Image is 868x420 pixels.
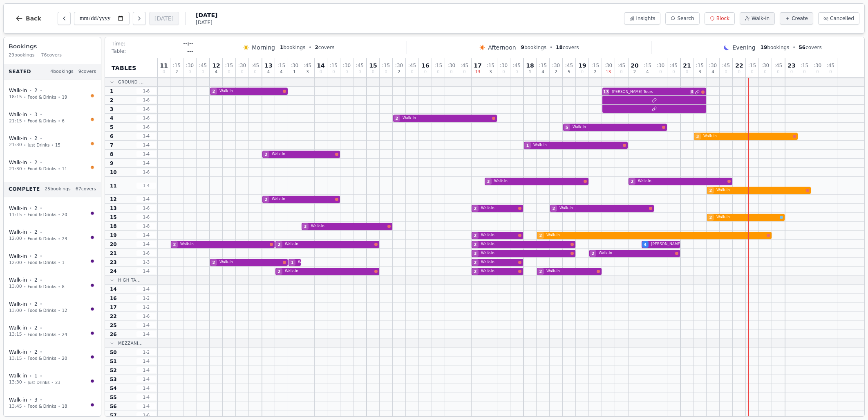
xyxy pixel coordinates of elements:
[9,277,27,283] span: Walk-in
[372,70,374,74] span: 0
[173,63,181,68] span: : 15
[41,52,62,59] span: 76 covers
[24,307,26,314] span: •
[829,70,832,74] span: 0
[761,44,790,51] span: bookings
[550,44,553,51] span: •
[356,63,364,68] span: : 45
[4,320,101,343] button: Walk-in •2•13:15•Food & Drinks•24
[617,63,625,68] span: : 45
[539,63,547,68] span: : 15
[112,48,126,54] span: Table:
[9,253,27,260] span: Walk-in
[199,63,207,68] span: : 45
[175,70,178,74] span: 2
[624,12,660,25] button: Insights
[725,70,727,74] span: 0
[118,79,144,85] span: Ground ...
[9,373,27,379] span: Walk-in
[9,52,35,59] span: 29 bookings
[252,43,275,52] span: Morning
[40,253,43,259] span: •
[9,94,22,101] span: 18:15
[315,44,334,51] span: covers
[9,403,22,410] span: 13:45
[9,260,22,266] span: 12:00
[293,70,295,74] span: 1
[9,379,22,386] span: 13:30
[403,115,490,121] span: Walk-in
[761,45,767,50] span: 19
[264,63,272,68] span: 13
[58,284,60,290] span: •
[24,260,26,266] span: •
[502,70,505,74] span: 0
[787,63,795,68] span: 23
[475,70,481,74] span: 13
[34,111,38,118] span: 3
[34,349,38,355] span: 2
[58,260,60,266] span: •
[34,301,38,307] span: 2
[215,70,217,74] span: 4
[343,63,351,68] span: : 30
[672,70,675,74] span: 0
[58,236,60,242] span: •
[814,63,821,68] span: : 30
[9,301,27,307] span: Walk-in
[62,260,65,266] span: 1
[112,64,136,72] span: Tables
[369,63,377,68] span: 15
[761,63,769,68] span: : 30
[40,205,43,211] span: •
[620,70,622,74] span: 0
[803,70,805,74] span: 0
[110,115,113,122] span: 4
[28,355,56,361] span: Food & Drinks
[55,142,60,148] span: 15
[4,155,101,177] button: Walk-in •2•21:30•Food & Drinks•11
[408,63,416,68] span: : 45
[29,277,32,283] span: •
[9,307,22,314] span: 13:00
[58,332,60,338] span: •
[818,12,859,25] button: Cancelled
[594,70,596,74] span: 2
[9,205,27,212] span: Walk-in
[28,166,56,172] span: Food & Drinks
[29,159,32,165] span: •
[780,12,813,25] button: Create
[9,331,22,338] span: 13:15
[40,325,43,331] span: •
[636,15,655,22] span: Insights
[670,63,678,68] span: : 45
[55,379,60,386] span: 23
[358,70,361,74] span: 0
[474,63,481,68] span: 17
[4,201,101,223] button: Walk-in •2•11:15•Food & Drinks•20
[34,205,38,212] span: 2
[110,106,113,113] span: 3
[133,12,146,25] button: Next day
[646,70,649,74] span: 4
[29,205,32,211] span: •
[62,284,65,290] span: 8
[136,106,156,112] span: 1 - 6
[683,63,691,68] span: 21
[690,90,694,95] span: 3
[40,159,43,165] span: •
[34,325,38,331] span: 2
[748,63,756,68] span: : 15
[201,70,204,74] span: 0
[9,283,22,290] span: 13:00
[24,212,26,218] span: •
[382,63,390,68] span: : 15
[735,63,743,68] span: 22
[752,15,770,22] span: Walk-in
[40,135,43,142] span: •
[461,63,468,68] span: : 45
[24,166,26,172] span: •
[304,63,311,68] span: : 45
[686,70,688,74] span: 0
[62,212,67,218] span: 20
